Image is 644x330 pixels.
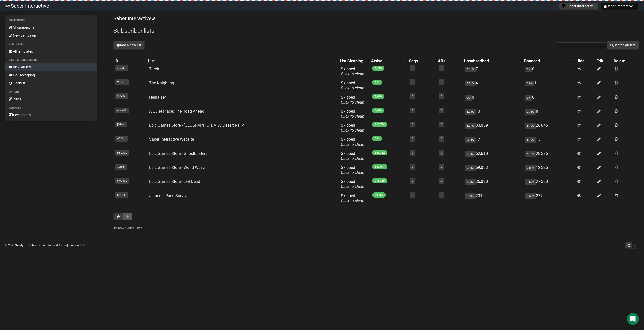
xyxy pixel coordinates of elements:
[465,81,476,86] span: 3.51%
[372,164,387,169] span: 587,091
[412,109,413,112] a: 0
[115,178,129,184] span: 5w23b..
[341,109,364,119] span: Skipped
[595,58,613,65] th: Edit: No sort applied, sorting is disabled
[463,93,523,107] td: 0
[465,137,476,143] span: 4.14%
[24,244,47,247] a: Troubleshooting
[627,313,639,325] div: Open Intercom Messenger
[47,244,67,247] a: Support forum
[464,59,518,64] div: Unsubscribed
[5,79,97,87] a: Blacklist
[114,59,146,64] div: ID
[463,191,523,205] td: 231
[465,193,476,199] span: 0.58%
[372,108,384,113] span: 1,044
[115,192,128,198] span: nABGi..
[441,67,442,70] a: 0
[523,107,575,121] td: 8
[523,191,575,205] td: 277
[341,198,364,203] a: Click to clean
[341,72,364,76] a: Click to clean
[523,149,575,163] td: 28,376
[5,47,97,55] a: All templates
[148,59,334,64] div: List
[441,151,442,154] a: 0
[525,165,536,171] span: 2.06%
[523,93,575,107] td: 0
[372,136,382,141] span: 394
[525,123,536,129] span: 3.19%
[441,165,442,168] a: 0
[465,151,476,157] span: 7.38%
[441,137,442,140] a: 0
[5,63,97,71] a: View all lists
[601,3,638,10] button: Saber Interactive
[372,150,387,155] span: 659,782
[370,58,408,65] th: Active: No sort applied, activate to apply an ascending sort
[412,137,413,140] a: 0
[149,165,206,170] a: Epic Games Store - World War Z
[523,163,575,177] td: 12,325
[115,65,128,71] span: cRdrk..
[5,243,87,248] p: © 2025 | | | Version 6.1.3
[341,179,364,189] span: Skipped
[372,66,384,71] span: 1,715
[523,121,575,135] td: 26,845
[523,65,575,79] td: 0
[465,165,476,171] span: 9.14%
[372,122,387,127] span: 813,734
[149,81,174,85] a: The Knighting
[463,177,523,191] td: 35,020
[5,89,97,95] li: Others
[5,17,97,23] li: Campaigns
[408,58,437,65] th: Segs: No sort applied, activate to apply an ascending sort
[115,150,129,156] span: bTVXz..
[341,95,364,105] span: Skipped
[340,59,365,64] div: List Cleaning
[525,81,534,86] span: 0.9%
[5,31,97,39] a: New campaign
[412,151,413,154] a: 0
[412,179,413,182] a: 0
[149,95,166,100] a: Hellraiser
[441,123,442,126] a: 0
[463,135,523,149] td: 17
[441,109,442,112] a: 0
[465,95,472,101] span: 0%
[5,41,97,47] li: Templates
[341,151,364,161] span: Skipped
[525,151,536,157] span: 4.12%
[438,59,458,64] div: ARs
[523,79,575,93] td: 1
[115,79,129,85] span: YSDZt..
[341,137,364,147] span: Skipped
[525,179,536,185] span: 3.69%
[613,58,639,65] th: Delete: No sort applied, sorting is disabled
[341,86,364,90] a: Click to clean
[463,79,523,93] td: 4
[412,95,413,98] a: 0
[372,192,386,198] span: 39,858
[463,65,523,79] td: 7
[15,244,23,247] a: Sendy
[149,67,159,71] a: Turok
[341,100,364,105] a: Click to clean
[341,67,364,76] span: Skipped
[341,156,364,161] a: Click to clean
[614,59,638,64] div: Delete
[341,114,364,119] a: Click to clean
[341,193,364,203] span: Skipped
[5,95,97,103] a: Rules
[341,123,364,133] span: Skipped
[5,57,97,63] li: Lists & subscribers
[465,67,476,72] span: 0.41%
[115,93,128,99] span: SbXBr..
[149,137,194,142] a: Saber Interactive Website
[5,71,97,79] a: Housekeeping
[372,94,384,99] span: 8,050
[463,107,523,121] td: 13
[441,95,442,98] a: 0
[372,178,387,183] span: 713,389
[341,128,364,133] a: Click to clean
